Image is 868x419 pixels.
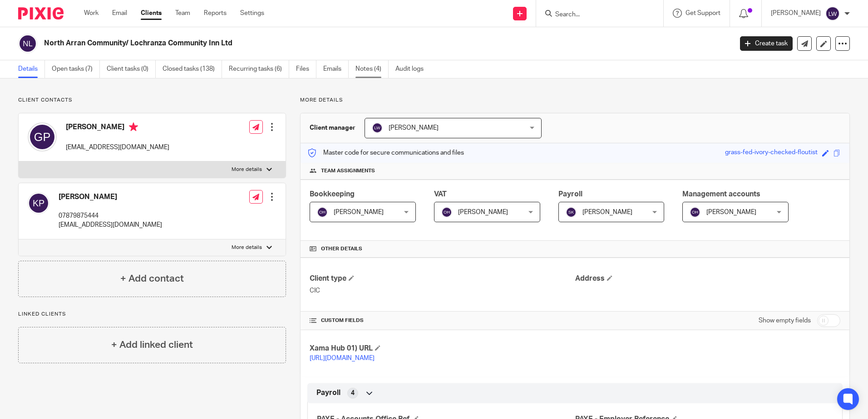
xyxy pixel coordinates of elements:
a: Work [84,9,99,18]
img: svg%3E [372,122,383,133]
h4: CUSTOM FIELDS [310,317,575,324]
a: Notes (4) [355,60,389,78]
a: Team [175,9,190,18]
p: CIC [310,286,575,295]
a: Create task [740,36,793,51]
a: Details [18,60,45,78]
a: Audit logs [395,60,430,78]
a: Client tasks (0) [107,60,156,78]
span: Other details [321,245,362,253]
span: [PERSON_NAME] [389,125,439,131]
a: Emails [323,60,349,78]
img: svg%3E [18,34,37,53]
span: [PERSON_NAME] [582,209,632,215]
img: svg%3E [566,207,577,218]
h4: [PERSON_NAME] [59,192,162,202]
span: Payroll [558,190,582,198]
span: 4 [351,389,355,398]
label: Show empty fields [759,316,811,325]
h4: + Add contact [120,272,184,286]
p: More details [232,166,262,173]
a: Email [112,9,127,18]
span: Management accounts [682,190,760,198]
span: Team assignments [321,167,375,175]
a: Recurring tasks (6) [229,60,289,78]
img: svg%3E [825,6,840,21]
span: VAT [434,190,447,198]
a: [URL][DOMAIN_NAME] [310,355,375,361]
img: svg%3E [28,122,57,151]
a: Reports [204,9,227,18]
span: [PERSON_NAME] [706,209,756,215]
img: svg%3E [441,207,452,218]
p: Master code for secure communications and files [307,148,464,157]
div: grass-fed-ivory-checked-floutist [725,148,818,158]
img: svg%3E [28,192,49,214]
a: Open tasks (7) [52,60,100,78]
p: Client contacts [18,97,286,104]
a: Settings [240,9,264,18]
img: svg%3E [317,207,328,218]
p: [PERSON_NAME] [771,9,821,18]
p: [EMAIL_ADDRESS][DOMAIN_NAME] [66,143,169,152]
h4: [PERSON_NAME] [66,122,169,134]
span: [PERSON_NAME] [458,209,508,215]
span: Bookkeeping [310,190,355,198]
p: [EMAIL_ADDRESS][DOMAIN_NAME] [59,220,162,229]
span: Get Support [686,10,720,16]
span: [PERSON_NAME] [334,209,384,215]
p: More details [300,97,850,104]
a: Files [296,60,316,78]
a: Closed tasks (138) [163,60,222,78]
img: Pixie [18,7,64,19]
img: svg%3E [690,207,700,218]
a: Clients [141,9,162,18]
h4: Client type [310,274,575,283]
h4: + Add linked client [111,338,193,352]
p: 07879875444 [59,211,162,220]
input: Search [554,11,636,19]
p: More details [232,244,262,251]
h3: Client manager [310,123,355,132]
p: Linked clients [18,311,286,318]
h4: Address [575,274,840,283]
i: Primary [129,122,138,132]
h4: Xama Hub 01) URL [310,344,575,353]
h2: North Arran Community/ Lochranza Community Inn Ltd [44,39,590,48]
span: Payroll [316,388,340,398]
